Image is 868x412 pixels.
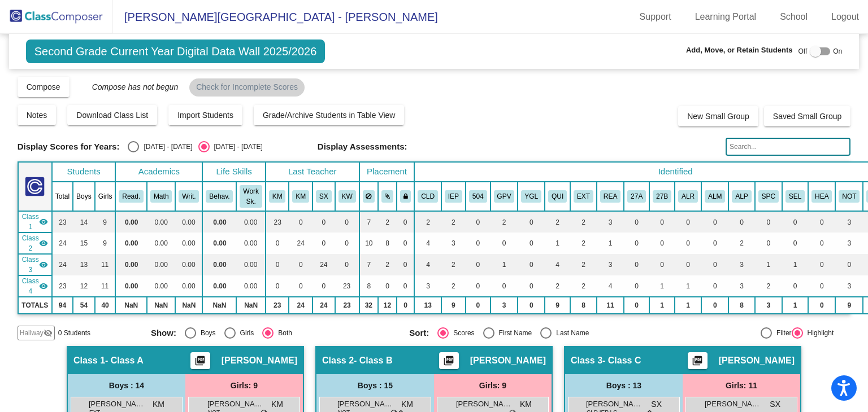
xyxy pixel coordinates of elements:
th: Notes are included [835,182,863,211]
button: Download Class List [67,105,157,125]
button: Read. [119,190,144,203]
span: Class 3 [22,255,39,275]
button: Notes [18,105,57,125]
td: TOTALS [18,297,52,314]
span: Display Assessments: [318,142,407,152]
button: Print Students Details [688,352,708,369]
td: 0 [782,211,808,233]
td: 0.00 [147,233,175,254]
td: 1 [649,275,675,297]
td: 2 [545,211,570,233]
mat-radio-group: Select an option [151,327,401,339]
th: Placement [359,162,415,182]
td: 0 [675,233,701,254]
td: 0 [335,254,359,275]
td: 0.00 [115,211,147,233]
button: ALP [732,190,751,203]
span: Display Scores for Years: [18,142,120,152]
td: 0.00 [236,233,265,254]
span: Sort: [409,328,429,338]
button: Saved Small Group [764,106,850,126]
td: 2 [570,275,597,297]
span: Notes [27,111,47,120]
td: 2 [491,211,518,233]
button: IEP [445,190,462,203]
td: 0 [624,254,649,275]
span: Import Students [177,111,233,120]
th: Total [52,182,73,211]
td: 0 [624,297,649,314]
th: Quiet [545,182,570,211]
input: Search... [726,138,850,156]
td: 23 [266,211,289,233]
a: Logout [822,8,868,26]
mat-icon: picture_as_pdf [442,355,455,371]
button: Work Sk. [240,185,262,208]
td: 0 [701,297,728,314]
td: 2 [441,211,466,233]
button: KM [269,190,286,203]
td: 0 [649,254,675,275]
mat-icon: visibility_off [44,328,53,338]
td: 2 [570,254,597,275]
span: Saved Small Group [773,112,841,121]
td: 4 [597,275,624,297]
td: 8 [728,297,754,314]
th: Extrovert [570,182,597,211]
td: 0 [518,275,545,297]
td: 0 [313,233,335,254]
div: [DATE] - [DATE] [210,142,263,152]
th: Keep with students [378,182,397,211]
td: 0.00 [175,275,202,297]
div: Filter [772,328,792,338]
th: Advanced Learning Reading [675,182,701,211]
td: 11 [597,297,624,314]
td: 0 [466,275,491,297]
div: First Name [494,328,532,338]
td: 0 [701,233,728,254]
div: Boys : 13 [565,374,683,397]
td: 8 [570,297,597,314]
span: 0 Students [58,328,90,338]
th: Sarah Xiao [313,182,335,211]
td: 23 [335,275,359,297]
td: 0 [397,297,415,314]
th: Keep with teacher [397,182,415,211]
button: Print Students Details [439,352,459,369]
span: Class 2 [322,355,354,366]
td: 1 [782,297,808,314]
td: 8 [359,275,379,297]
td: 0 [808,233,835,254]
span: New Small Group [687,112,749,121]
td: 23 [52,275,73,297]
span: [PERSON_NAME] [719,355,795,366]
td: 24 [52,254,73,275]
div: Girls: 9 [185,374,303,397]
td: 54 [73,297,95,314]
td: 0 [266,275,289,297]
td: 0 [335,211,359,233]
td: 0 [701,211,728,233]
span: - Class B [354,355,392,366]
td: 40 [95,297,116,314]
mat-icon: visibility [39,217,48,226]
td: Sarah Xiao - Class C [18,254,52,275]
td: 2 [378,211,397,233]
td: 24 [289,233,313,254]
button: Print Students Details [190,352,210,369]
td: 0 [518,233,545,254]
th: Krystal Massongill [289,182,313,211]
button: SX [316,190,332,203]
td: 3 [491,297,518,314]
td: 24 [289,297,313,314]
th: Kathleen Weber [335,182,359,211]
td: 0 [649,211,675,233]
mat-icon: visibility [39,239,48,248]
th: Academics [115,162,202,182]
td: 0 [266,254,289,275]
td: 0.00 [115,275,147,297]
td: 24 [52,233,73,254]
td: 94 [52,297,73,314]
td: 23 [266,297,289,314]
td: 3 [728,254,754,275]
